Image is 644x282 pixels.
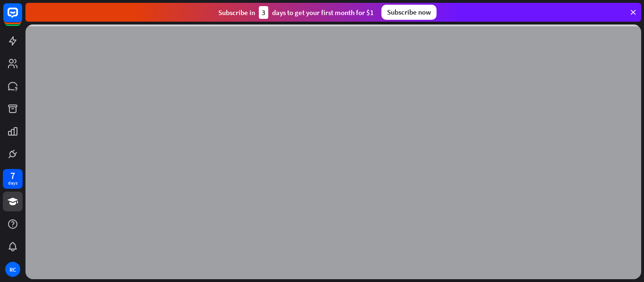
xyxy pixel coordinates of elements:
div: Subscribe now [381,5,437,20]
div: 7 [10,171,15,180]
a: 7 days [3,169,23,189]
div: Subscribe in days to get your first month for $1 [218,6,374,19]
div: 3 [259,6,268,19]
div: days [8,180,17,186]
div: RC [5,262,20,277]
